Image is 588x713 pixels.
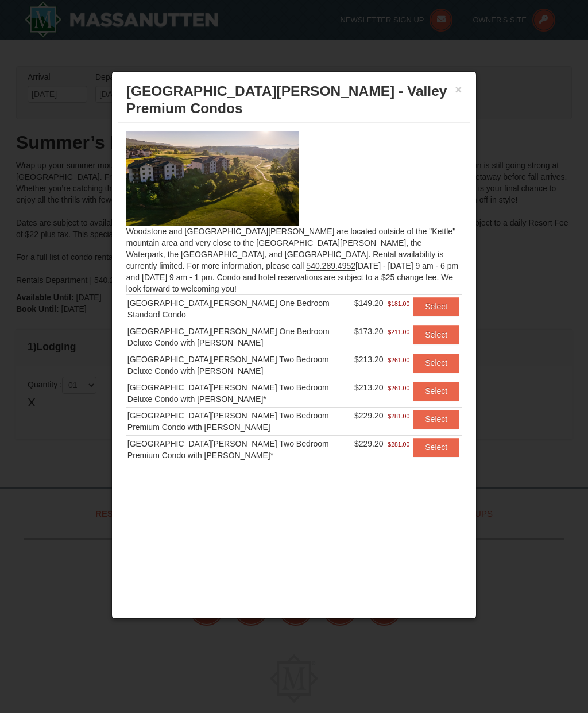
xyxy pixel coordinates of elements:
span: $229.20 [354,439,384,448]
span: $181.00 [388,298,409,309]
div: Woodstone and [GEOGRAPHIC_DATA][PERSON_NAME] are located outside of the "Kettle" mountain area an... [118,123,470,483]
span: $261.00 [388,382,409,394]
div: [GEOGRAPHIC_DATA][PERSON_NAME] One Bedroom Deluxe Condo with [PERSON_NAME] [127,325,352,348]
button: Select [413,297,459,316]
button: Select [413,438,459,456]
button: Select [413,354,459,372]
div: [GEOGRAPHIC_DATA][PERSON_NAME] Two Bedroom Deluxe Condo with [PERSON_NAME]* [127,382,352,405]
span: $213.20 [354,383,384,392]
button: Select [413,410,459,428]
span: $211.00 [388,326,409,338]
div: [GEOGRAPHIC_DATA][PERSON_NAME] Two Bedroom Premium Condo with [PERSON_NAME]* [127,438,352,461]
button: × [455,84,462,95]
span: $229.20 [354,411,384,420]
span: $261.00 [388,354,409,366]
span: $213.20 [354,355,384,364]
span: $281.00 [388,410,409,422]
button: Select [413,382,459,400]
span: $173.20 [354,327,384,336]
div: [GEOGRAPHIC_DATA][PERSON_NAME] Two Bedroom Premium Condo with [PERSON_NAME] [127,410,352,433]
img: 19219041-4-ec11c166.jpg [126,131,299,226]
button: Select [413,325,459,344]
span: $281.00 [388,439,409,450]
div: [GEOGRAPHIC_DATA][PERSON_NAME] Two Bedroom Deluxe Condo with [PERSON_NAME] [127,354,352,377]
span: [GEOGRAPHIC_DATA][PERSON_NAME] - Valley Premium Condos [126,83,447,116]
div: [GEOGRAPHIC_DATA][PERSON_NAME] One Bedroom Standard Condo [127,297,352,320]
span: $149.20 [354,299,384,308]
